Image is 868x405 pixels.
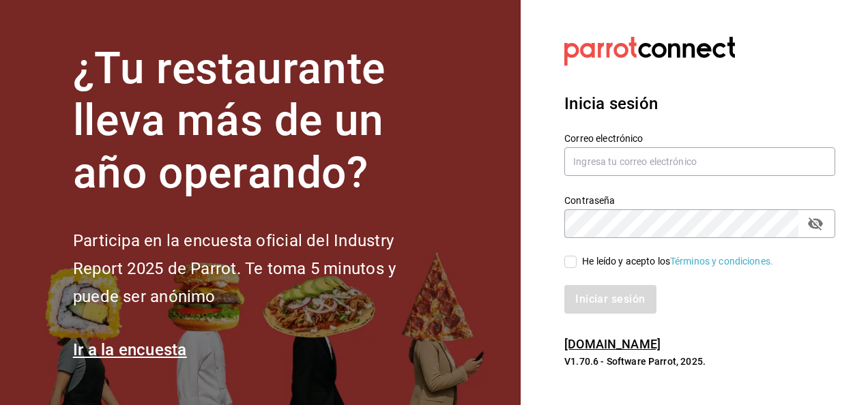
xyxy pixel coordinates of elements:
label: Correo electrónico [564,133,835,142]
input: Ingresa tu correo electrónico [564,147,835,176]
label: Contraseña [564,195,835,205]
a: [DOMAIN_NAME] [564,337,661,351]
button: Campo de contraseña [804,212,827,235]
h1: ¿Tu restaurante lleva más de un año operando? [73,43,442,200]
a: Ir a la encuesta [73,340,187,359]
h2: Participa en la encuesta oficial del Industry Report 2025 de Parrot. Te toma 5 minutos y puede se... [73,227,442,310]
p: V1.70.6 - Software Parrot, 2025. [564,355,835,368]
h3: Inicia sesión [564,91,835,116]
a: Términos y condiciones. [670,256,773,267]
div: He leído y acepto los [582,254,773,269]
